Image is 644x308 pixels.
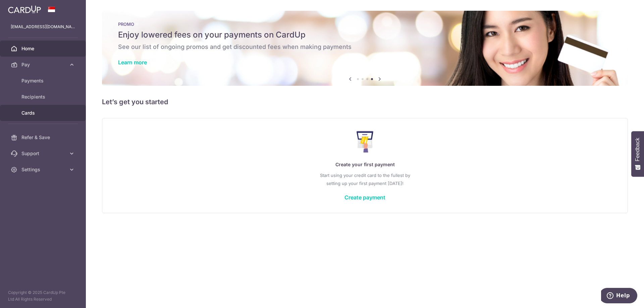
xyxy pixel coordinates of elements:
p: [EMAIL_ADDRESS][DOMAIN_NAME] [11,23,75,30]
p: PROMO [118,21,612,27]
p: Create your first payment [116,161,614,169]
a: Learn more [118,59,147,66]
h5: Let’s get you started [102,97,628,107]
iframe: Opens a widget where you can find more information [601,288,637,305]
button: Feedback - Show survey [631,131,644,177]
h5: Enjoy lowered fees on your payments on CardUp [118,29,612,40]
img: Latest Promos banner [102,11,628,86]
a: Create payment [344,194,385,201]
img: Make Payment [357,131,374,152]
span: Feedback [635,138,641,161]
span: Payments [21,77,66,84]
span: Settings [21,166,66,173]
span: Recipients [21,94,66,100]
span: Home [21,45,66,52]
img: CardUp [8,5,41,13]
span: Pay [21,61,66,68]
h6: See our list of ongoing promos and get discounted fees when making payments [118,43,612,51]
span: Cards [21,110,66,116]
p: Start using your credit card to the fullest by setting up your first payment [DATE]! [116,171,614,187]
span: Support [21,150,66,157]
span: Refer & Save [21,134,66,141]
